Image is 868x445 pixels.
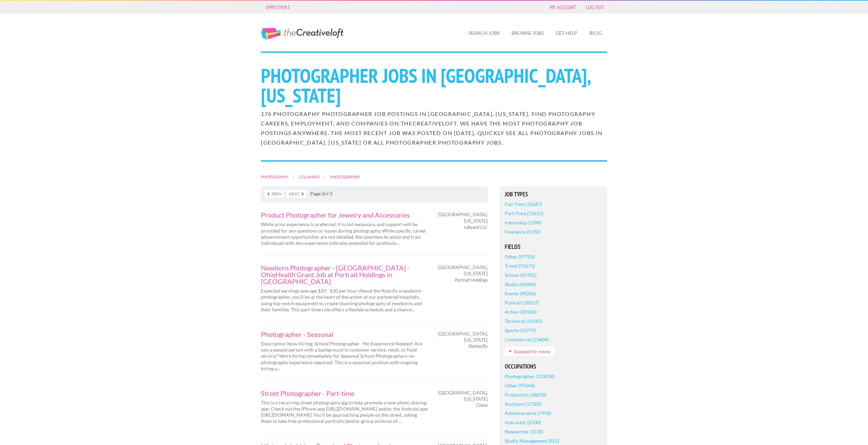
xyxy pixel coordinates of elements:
em: Shutterfly [468,343,488,349]
a: Other (97644) [505,381,535,390]
a: Action (30906) [505,307,536,316]
a: Part-Time (13655) [505,209,543,218]
a: Freelance (5190) [505,227,540,236]
span: [GEOGRAPHIC_DATA], [US_STATE] [438,331,488,343]
a: Photography [261,175,289,179]
a: Photographer [330,175,360,179]
a: Photographer (103039) [505,372,555,381]
h5: Job Types [505,191,602,197]
a: Product Photographer for Jewelry and Accessories [261,211,428,218]
a: My Account [546,2,580,12]
a: Researcher (1518) [505,427,543,436]
a: Full-Time (33687) [505,199,542,209]
em: Cheez [476,402,488,408]
a: Instructor (2500) [505,418,541,427]
a: Internship (1398) [505,218,541,227]
h1: Photographer Jobs in [GEOGRAPHIC_DATA], [US_STATE] [261,66,607,105]
a: Street Photographer - Part-time [261,390,428,397]
span: [GEOGRAPHIC_DATA], [US_STATE] [438,390,488,402]
h5: Occupations [505,364,602,370]
a: Other (97703) [505,252,535,261]
strong: Page 2 [310,191,324,196]
a: Expand for more [505,347,555,356]
span: [GEOGRAPHIC_DATA], [US_STATE] [438,211,488,224]
a: Sports (15979) [505,326,536,335]
a: Portrait (39237) [505,298,539,307]
a: Administrative (7958) [505,409,551,418]
a: Newborn Photographer - [GEOGRAPHIC_DATA] - OhioHealth Grant Job at Portrait Holdings in [GEOGRAPH... [261,264,428,285]
a: Log Out [583,2,607,12]
a: Travel (51671) [505,261,535,270]
a: Next [286,190,306,198]
p: Expected earnings average $20 - $30 per hour!About the Role:As a newborn photographer, you’ll be ... [261,288,428,313]
h2: 176 Photography Photographer job postings in [GEOGRAPHIC_DATA], [US_STATE]. Find Photography care... [261,109,607,147]
nav: of 8 [261,186,488,202]
a: Production (38878) [505,390,546,399]
h5: Fields [505,244,602,250]
a: Studio (42489) [505,280,536,289]
a: Commercial (13404) [505,335,548,344]
a: Employers [263,2,293,12]
span: [GEOGRAPHIC_DATA], [US_STATE] [438,264,488,277]
em: Portrait Holdings [455,277,488,283]
a: Technical (19245) [505,316,542,326]
a: Search Jobs [463,25,505,41]
a: Get Help [550,25,583,41]
a: Blog [584,25,607,41]
a: School (47781) [505,270,536,280]
a: Prev [265,190,284,198]
a: Browse Jobs [506,25,549,41]
a: Columbus [299,175,320,179]
a: The Creative Loft [261,28,343,40]
a: Photographer - Seasonal [261,331,428,338]
a: Events (40286) [505,289,536,298]
em: rubyard LLC [464,224,488,230]
a: Assistant (17382) [505,399,542,409]
p: While prior experience is preferred, it is not necessary, and support will be provided for any qu... [261,221,428,246]
p: Description Now Hiring: School Photographer - No Experience Needed! Are you a people person with ... [261,341,428,372]
p: This is a recurring street photography gig to help promote a new photo sharing app. Check out the... [261,400,428,425]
